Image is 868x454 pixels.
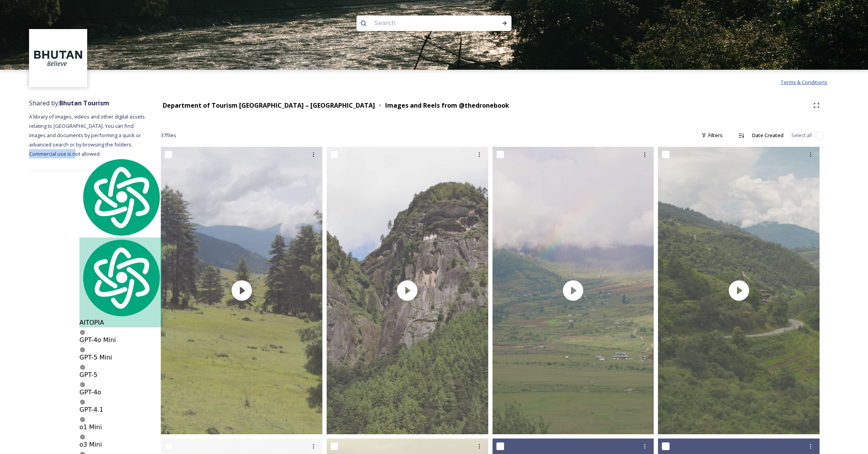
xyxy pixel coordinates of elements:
[748,128,787,143] div: Date Created
[79,382,86,388] img: gpt-black.svg
[79,347,162,362] div: GPT-5 Mini
[79,399,162,414] div: GPT-4.1
[29,99,109,107] span: Shared by:
[780,77,839,87] a: Terms & Conditions
[161,132,176,139] span: 37 file s
[791,132,812,139] span: Select all
[30,30,86,86] img: BT_Logo_BB_Lockup_CMYK_High%2520Res.jpg
[79,329,162,345] div: GPT-4o Mini
[370,15,477,32] input: Search
[385,101,509,110] strong: Images and Reels from @thedronebook
[79,329,86,335] img: gpt-black.svg
[59,99,109,107] strong: Bhutan Tourism
[163,101,375,110] strong: Department of Tourism [GEOGRAPHIC_DATA] – [GEOGRAPHIC_DATA]
[79,347,86,353] img: gpt-black.svg
[79,434,162,449] div: o3 Mini
[79,157,162,237] img: logo.svg
[79,382,162,397] div: GPT-4o
[780,79,827,86] span: Terms & Conditions
[79,237,162,318] img: logo.svg
[79,399,86,405] img: gpt-black.svg
[29,113,146,157] span: A library of images, videos and other digital assets relating to [GEOGRAPHIC_DATA]. You can find ...
[79,434,86,440] img: gpt-black.svg
[327,147,488,434] img: thumbnail
[697,128,727,143] div: Filters
[79,416,86,423] img: gpt-black.svg
[658,147,820,434] img: thumbnail
[493,147,654,434] img: thumbnail
[79,364,86,370] img: gpt-black.svg
[79,237,162,327] div: AITOPIA
[79,364,162,380] div: GPT-5
[79,416,162,432] div: o1 Mini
